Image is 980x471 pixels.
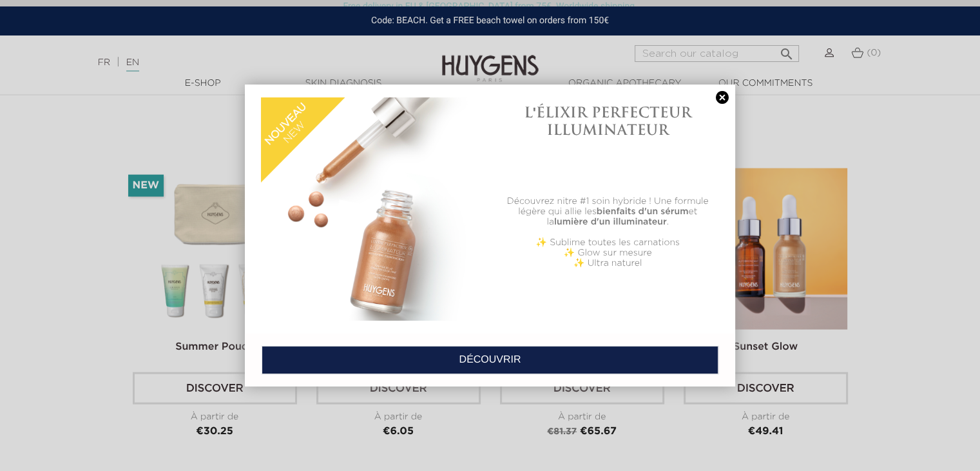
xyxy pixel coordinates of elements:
p: Découvrez nitre #1 soin hybride ! Une formule légère qui allie les et la . [497,196,719,227]
b: lumière d'un illuminateur [554,217,667,226]
b: bienfaits d'un sérum [597,207,689,216]
a: DÉCOUVRIR [262,346,718,374]
p: ✨ Sublime toutes les carnations [497,237,719,248]
p: ✨ Glow sur mesure [497,248,719,258]
h1: L'ÉLIXIR PERFECTEUR ILLUMINATEUR [497,104,719,138]
p: ✨ Ultra naturel [497,258,719,268]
